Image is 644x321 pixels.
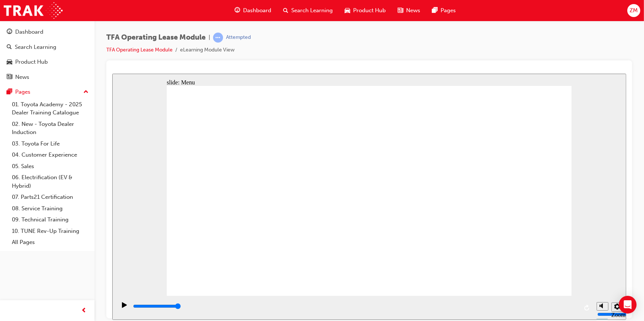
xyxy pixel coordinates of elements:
[9,118,92,138] a: 02. New - Toyota Dealer Induction
[485,238,533,244] input: volume
[277,3,339,18] a: search-iconSearch Learning
[392,3,426,18] a: news-iconNews
[213,33,223,43] span: learningRecordVerb_ATTEMPT-icon
[15,73,29,81] div: News
[226,34,251,41] div: Attempted
[484,228,496,237] button: Mute (Ctrl+Alt+M)
[441,6,456,15] span: Pages
[15,28,43,36] div: Dashboard
[345,6,350,15] span: car-icon
[21,230,69,235] input: slide progress
[3,85,92,99] button: Pages
[3,40,92,54] a: Search Learning
[353,6,386,15] span: Product Hub
[235,6,240,15] span: guage-icon
[9,99,92,118] a: 01. Toyota Academy - 2025 Dealer Training Catalogue
[9,191,92,203] a: 07. Parts21 Certification
[15,58,48,66] div: Product Hub
[9,237,92,248] a: All Pages
[499,238,513,258] label: Zoom to fit
[499,229,511,238] button: Settings
[627,4,640,17] button: ZM
[243,6,271,15] span: Dashboard
[398,6,403,15] span: news-icon
[7,44,12,51] span: search-icon
[406,6,420,15] span: News
[3,70,92,84] a: News
[9,225,92,237] a: 10. TUNE Rev-Up Training
[106,47,173,53] a: TFA Operating Lease Module
[7,59,12,66] span: car-icon
[9,214,92,225] a: 09. Technical Training
[432,6,438,15] span: pages-icon
[83,87,89,97] span: up-icon
[229,3,277,18] a: guage-iconDashboard
[469,229,481,240] button: Replay (Ctrl+Alt+R)
[426,3,462,18] a: pages-iconPages
[82,306,87,315] span: prev-icon
[7,89,12,96] span: pages-icon
[619,296,637,314] div: Open Intercom Messenger
[180,46,235,54] li: eLearning Module View
[7,29,12,36] span: guage-icon
[9,172,92,191] a: 06. Electrification (EV & Hybrid)
[106,33,206,42] span: TFA Operating Lease Module
[9,149,92,161] a: 04. Customer Experience
[4,222,481,246] div: playback controls
[283,6,288,15] span: search-icon
[3,25,92,39] a: Dashboard
[9,203,92,214] a: 08. Service Training
[4,2,63,19] img: Trak
[9,138,92,150] a: 03. Toyota For Life
[630,6,638,15] span: ZM
[15,88,30,96] div: Pages
[3,55,92,69] a: Product Hub
[481,222,510,246] div: misc controls
[339,3,392,18] a: car-iconProduct Hub
[9,161,92,172] a: 05. Sales
[7,74,12,81] span: news-icon
[291,6,333,15] span: Search Learning
[209,33,210,42] span: |
[4,228,16,241] button: Play (Ctrl+Alt+P)
[3,24,92,85] button: DashboardSearch LearningProduct HubNews
[15,43,56,51] div: Search Learning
